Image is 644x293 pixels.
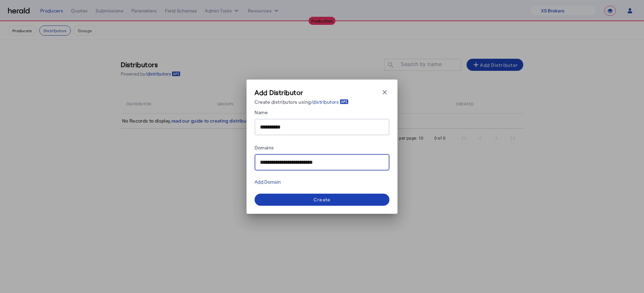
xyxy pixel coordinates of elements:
label: Domains [255,145,274,150]
label: Name [255,109,268,115]
div: Add Domain [255,179,281,185]
h3: Add Distributor [255,88,348,97]
p: Create distributors using [255,98,348,105]
button: Create [255,194,389,206]
a: /distributors [311,98,348,105]
div: Create [314,196,331,203]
